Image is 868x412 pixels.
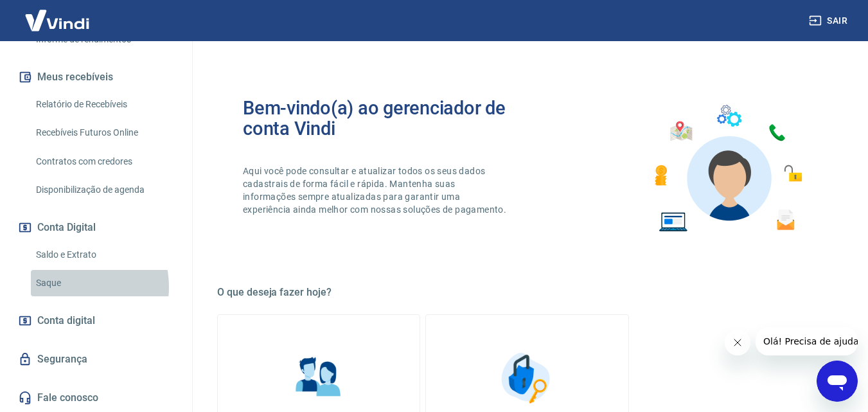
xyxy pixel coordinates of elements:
[217,286,837,299] h5: O que deseja fazer hoje?
[31,242,177,268] a: Saldo e Extrato
[15,384,177,412] a: Fale conosco
[31,120,177,146] a: Recebíveis Futuros Online
[725,330,750,355] iframe: Fechar mensagem
[756,327,858,355] iframe: Mensagem da empresa
[287,346,351,410] img: Informações pessoais
[243,165,509,216] p: Aqui você pode consultar e atualizar todos os seus dados cadastrais de forma fácil e rápida. Mant...
[15,1,99,40] img: Vindi
[8,9,108,19] span: Olá! Precisa de ajuda?
[15,307,177,335] a: Conta digital
[495,346,559,410] img: Segurança
[817,361,858,402] iframe: Botão para abrir a janela de mensagens
[15,63,177,91] button: Meus recebíveis
[31,91,177,118] a: Relatório de Recebíveis
[31,177,177,203] a: Disponibilização de agenda
[37,312,95,330] span: Conta digital
[243,98,527,139] h2: Bem-vindo(a) ao gerenciador de conta Vindi
[15,345,177,373] a: Segurança
[15,213,177,242] button: Conta Digital
[31,148,177,175] a: Contratos com credores
[31,270,177,296] a: Saque
[806,9,853,33] button: Sair
[643,98,811,240] img: Imagem de um avatar masculino com diversos icones exemplificando as funcionalidades do gerenciado...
